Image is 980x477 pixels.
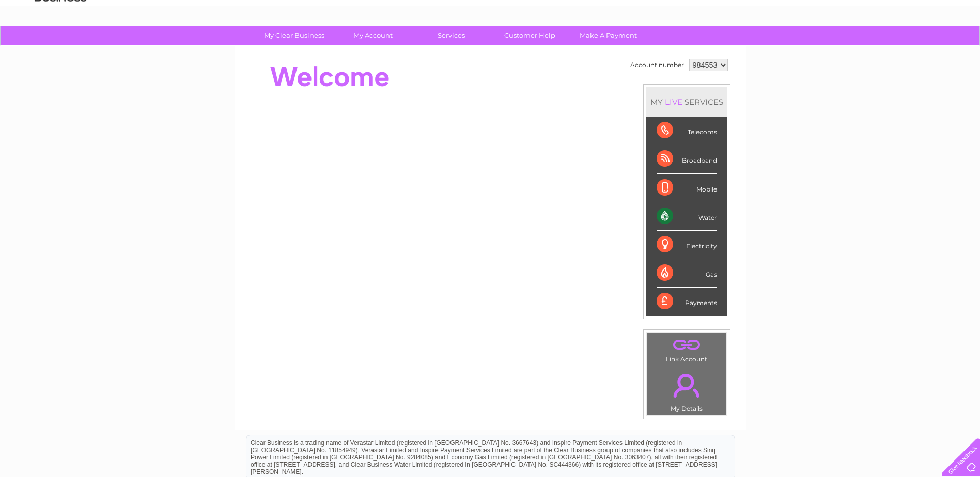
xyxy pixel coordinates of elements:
a: Blog [890,44,905,52]
div: Telecoms [657,117,717,145]
a: . [650,368,724,404]
div: MY SERVICES [646,87,727,117]
a: Contact [911,44,937,52]
div: Clear Business is a trading name of Verastar Limited (registered in [GEOGRAPHIC_DATA] No. 3667643... [246,6,735,50]
a: Customer Help [487,26,572,45]
div: LIVE [663,97,685,107]
a: Telecoms [853,44,884,52]
td: Link Account [647,333,727,365]
img: logo.png [34,27,87,58]
a: Make A Payment [566,26,651,45]
td: My Details [647,365,727,416]
a: 0333 014 3131 [785,5,857,18]
a: Services [409,26,494,45]
a: My Account [330,26,415,45]
td: Account number [628,56,687,74]
div: Gas [657,259,717,288]
div: Mobile [657,174,717,202]
div: Broadband [657,145,717,173]
a: Log out [946,44,970,52]
div: Payments [657,288,717,315]
a: Energy [824,44,847,52]
div: Electricity [657,231,717,259]
a: . [650,336,724,354]
div: Water [657,202,717,231]
a: My Clear Business [252,26,337,45]
a: Water [798,44,818,52]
